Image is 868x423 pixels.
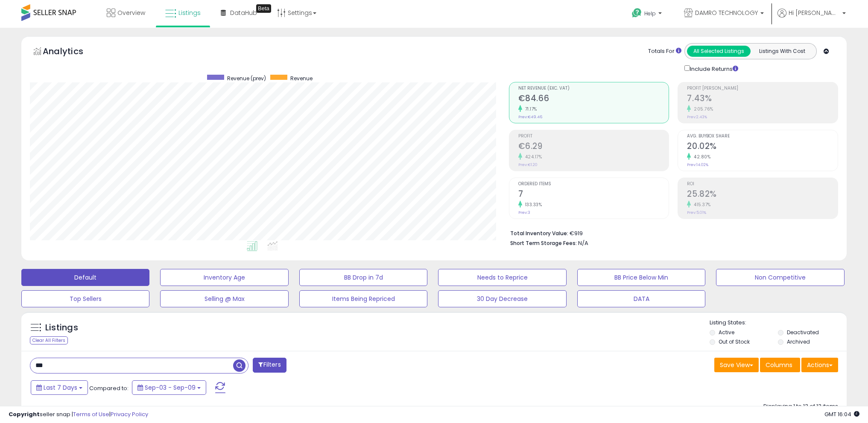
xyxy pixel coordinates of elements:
span: Overview [117,9,145,17]
button: All Selected Listings [687,46,751,57]
button: BB Drop in 7d [299,269,427,286]
span: Columns [766,361,792,369]
h2: 7.43% [687,93,838,105]
h2: 7 [518,189,669,201]
button: Items Being Repriced [299,290,427,307]
span: Listings [178,9,201,17]
h2: 25.82% [687,189,838,201]
small: 71.17% [522,106,537,112]
button: Non Competitive [716,269,844,286]
span: Hi [PERSON_NAME] [789,9,840,17]
small: Prev: 14.02% [687,162,708,167]
small: Prev: €49.46 [518,114,542,120]
small: 415.37% [691,201,711,208]
button: Last 7 Days [31,380,88,395]
button: Listings With Cost [750,46,814,57]
button: Needs to Reprice [438,269,566,286]
p: Listing States: [710,319,847,327]
div: Clear All Filters [30,336,68,344]
h2: €84.66 [518,93,669,105]
li: €919 [510,228,832,238]
span: Help [644,10,656,17]
h2: €6.29 [518,141,669,153]
small: 424.17% [522,154,542,160]
button: DATA [577,290,705,307]
i: Get Help [631,8,642,18]
button: BB Price Below Min [577,269,705,286]
a: Help [625,1,670,28]
div: Include Returns [678,64,748,73]
span: Last 7 Days [44,383,77,392]
small: 205.76% [691,106,713,112]
h2: 20.02% [687,141,838,153]
b: Short Term Storage Fees: [510,239,577,247]
span: Profit [518,134,669,139]
label: Deactivated [787,329,819,336]
small: Prev: 5.01% [687,210,706,215]
div: Totals For [648,47,681,55]
label: Archived [787,338,810,345]
small: 133.33% [522,201,542,208]
small: Prev: 3 [518,210,530,215]
button: Default [21,269,149,286]
span: DataHub [230,9,257,17]
button: Selling @ Max [160,290,288,307]
span: Profit [PERSON_NAME] [687,86,838,91]
span: Compared to: [89,384,129,392]
span: ROI [687,182,838,187]
span: Revenue [290,75,313,82]
h5: Analytics [43,45,100,59]
button: Top Sellers [21,290,149,307]
button: Save View [714,358,759,372]
button: Filters [253,358,286,373]
small: 42.80% [691,154,710,160]
a: Terms of Use [73,410,109,418]
small: Prev: €1.20 [518,162,538,167]
div: seller snap | | [9,411,148,419]
span: Net Revenue (Exc. VAT) [518,86,669,91]
span: Ordered Items [518,182,669,187]
span: N/A [578,239,588,247]
button: Columns [760,358,800,372]
label: Out of Stock [719,338,750,345]
span: Sep-03 - Sep-09 [145,383,196,392]
a: Hi [PERSON_NAME] [777,9,846,28]
button: Sep-03 - Sep-09 [132,380,206,395]
small: Prev: 2.43% [687,114,707,120]
button: Inventory Age [160,269,288,286]
span: DAMRO TECHNOLOGY [695,9,758,17]
a: Privacy Policy [111,410,148,418]
b: Total Inventory Value: [510,230,568,237]
h5: Listings [45,322,78,334]
div: Tooltip anchor [256,4,271,13]
span: 2025-09-17 16:04 GMT [824,410,859,418]
button: Actions [801,358,838,372]
span: Avg. Buybox Share [687,134,838,139]
label: Active [719,329,734,336]
span: Revenue (prev) [227,75,266,82]
button: 30 Day Decrease [438,290,566,307]
strong: Copyright [9,410,40,418]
